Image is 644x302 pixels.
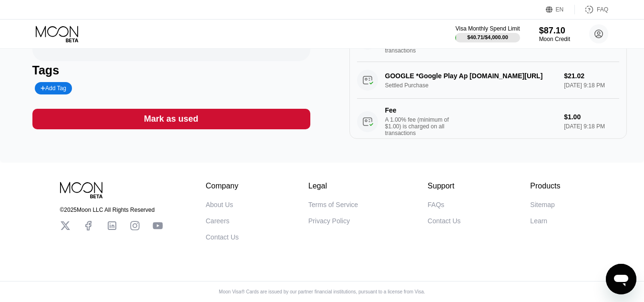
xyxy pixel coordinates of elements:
div: $40.71 / $4,000.00 [467,34,508,40]
div: EN [546,5,575,14]
div: Contact Us [206,233,239,241]
div: FAQs [428,201,444,208]
div: EN [556,6,564,13]
div: Contact Us [428,217,460,225]
div: [DATE] 9:18 PM [564,123,619,130]
div: Visa Monthly Spend Limit$40.71/$4,000.00 [455,25,520,42]
div: Mark as used [144,114,198,125]
div: Learn [530,217,547,225]
div: Legal [308,182,358,190]
div: Moon Credit [539,36,570,42]
div: About Us [206,201,234,208]
iframe: Button to launch messaging window [606,264,636,294]
div: Fee [385,106,452,114]
div: Mark as used [32,109,310,129]
div: Privacy Policy [308,217,350,225]
div: $1.00 [564,113,619,121]
div: FAQ [597,6,608,13]
div: $87.10 [539,26,570,36]
div: Support [428,182,460,190]
div: Sitemap [530,201,554,208]
div: Careers [206,217,230,225]
div: FAQ [575,5,608,14]
div: Tags [32,63,310,77]
div: Company [206,182,239,190]
div: Visa Monthly Spend Limit [455,25,520,32]
div: Terms of Service [308,201,358,208]
div: Products [530,182,560,190]
div: Add Tag [41,85,66,92]
div: FeeA 1.00% fee (minimum of $1.00) is charged on all transactions$1.00[DATE] 9:18 PM [357,99,620,145]
div: © 2025 Moon LLC All Rights Reserved [60,207,163,213]
div: Moon Visa® Cards are issued by our partner financial institutions, pursuant to a license from Visa. [211,289,433,294]
div: Add Tag [35,82,72,94]
div: $87.10Moon Credit [539,26,570,42]
div: A 1.00% fee (minimum of $1.00) is charged on all transactions [385,116,457,136]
